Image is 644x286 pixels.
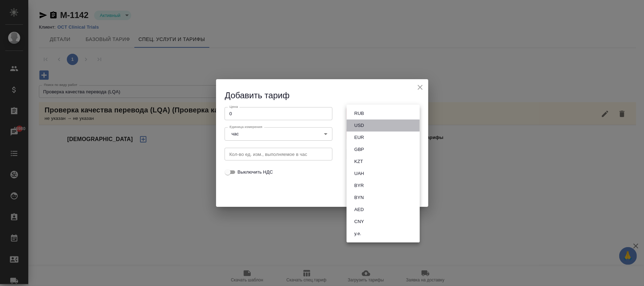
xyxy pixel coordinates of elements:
[352,122,366,129] button: USD
[352,206,366,214] button: AED
[352,230,364,238] button: у.е.
[352,182,366,189] button: BYR
[352,170,366,177] button: UAH
[352,134,366,141] button: EUR
[352,146,366,153] button: GBP
[352,194,366,202] button: BYN
[352,110,366,117] button: RUB
[352,218,366,226] button: CNY
[352,158,365,165] button: KZT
